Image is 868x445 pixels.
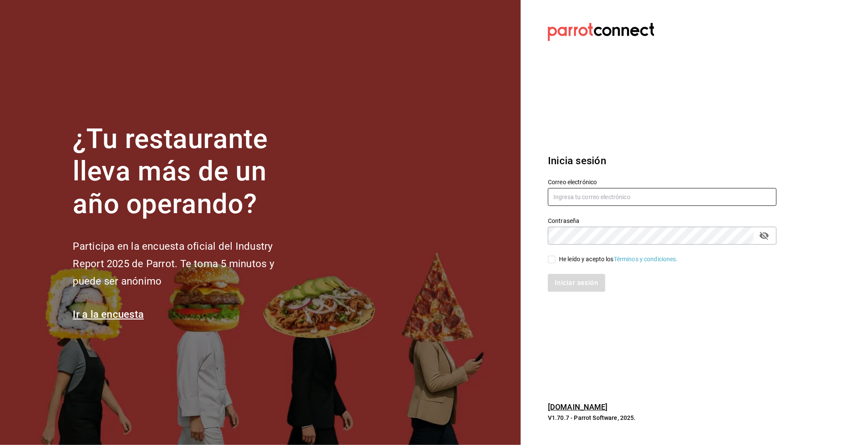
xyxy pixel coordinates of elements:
[73,123,303,221] h1: ¿Tu restaurante lleva más de un año operando?
[548,402,608,411] a: [DOMAIN_NAME]
[73,308,144,320] a: Ir a la encuesta
[757,228,772,243] button: passwordField
[559,255,678,264] div: He leído y acepto los
[73,238,303,290] h2: Participa en la encuesta oficial del Industry Report 2025 de Parrot. Te toma 5 minutos y puede se...
[614,256,678,262] a: Términos y condiciones.
[548,414,777,422] p: V1.70.7 - Parrot Software, 2025.
[548,188,777,206] input: Ingresa tu correo electrónico
[548,153,777,168] h3: Inicia sesión
[548,218,777,224] label: Contraseña
[548,179,777,185] label: Correo electrónico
